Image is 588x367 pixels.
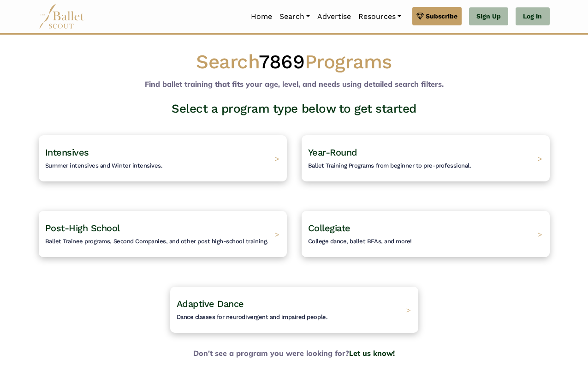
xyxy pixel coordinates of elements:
b: Don't see a program you were looking for? [31,348,557,360]
a: Log In [516,7,549,26]
span: > [406,305,411,314]
span: > [538,154,542,163]
a: Sign Up [469,7,508,26]
a: Year-RoundBallet Training Programs from beginner to pre-professional. > [302,135,550,181]
span: Dance classes for neurodivergent and impaired people. [177,313,328,320]
span: Year-Round [308,147,357,158]
span: 7869 [259,50,304,73]
span: Ballet Training Programs from beginner to pre-professional. [308,162,471,169]
a: Adaptive DanceDance classes for neurodivergent and impaired people. > [170,287,418,333]
a: Home [247,7,276,26]
span: Adaptive Dance [177,298,244,309]
a: IntensivesSummer intensives and Winter intensives. > [39,135,287,181]
span: Collegiate [308,223,350,234]
span: Post-High School [45,223,120,234]
span: Ballet Trainee programs, Second Companies, and other post high-school training. [45,238,268,245]
a: Subscribe [412,7,462,25]
span: Intensives [45,147,89,158]
img: gem.svg [416,11,424,21]
h3: Select a program type below to get started [31,101,557,117]
a: Let us know! [349,349,395,358]
span: > [538,229,542,239]
a: Resources [355,7,405,26]
a: Search [276,7,314,26]
span: > [275,229,279,239]
span: Summer intensives and Winter intensives. [45,162,163,169]
b: Find ballet training that fits your age, level, and needs using detailed search filters. [145,79,444,89]
span: Subscribe [426,11,457,21]
h1: Search Programs [39,49,550,75]
span: > [275,154,279,163]
a: Post-High SchoolBallet Trainee programs, Second Companies, and other post high-school training. > [39,211,287,257]
span: College dance, ballet BFAs, and more! [308,238,412,245]
a: CollegiateCollege dance, ballet BFAs, and more! > [302,211,550,257]
a: Advertise [314,7,355,26]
